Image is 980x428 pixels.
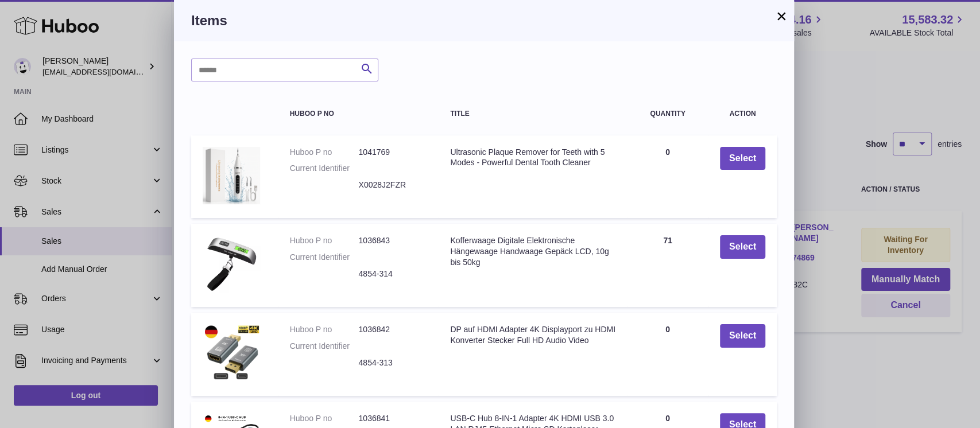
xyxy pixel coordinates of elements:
dd: 1036841 [358,413,427,424]
img: Kofferwaage Digitale Elektronische Hängewaage Handwaage Gepäck LCD, 10g bis 50kg [203,235,260,293]
dt: Huboo P no [290,147,359,158]
td: 0 [627,313,708,396]
img: Ultrasonic Plaque Remover for Teeth with 5 Modes - Powerful Dental Tooth Cleaner [203,147,260,204]
button: Select [720,324,765,348]
h3: Items [191,11,777,30]
dd: 1036842 [358,324,427,335]
button: Select [720,147,765,170]
th: Quantity [627,99,708,129]
th: Huboo P no [278,99,439,129]
dd: 4854-313 [358,357,427,368]
dt: Huboo P no [290,324,359,335]
img: DP auf HDMI Adapter 4K Displayport zu HDMI Konverter Stecker Full HD Audio Video [203,324,260,382]
dt: Current Identifier [290,252,359,263]
dd: 4854-314 [358,269,427,279]
button: × [774,9,788,23]
button: Select [720,235,765,259]
dt: Current Identifier [290,163,359,174]
td: 0 [627,135,708,219]
div: Ultrasonic Plaque Remover for Teeth with 5 Modes - Powerful Dental Tooth Cleaner [450,147,615,169]
dt: Current Identifier [290,341,359,352]
dd: X0028J2FZR [358,180,427,190]
th: Action [708,99,777,129]
dd: 1036843 [358,235,427,246]
dt: Huboo P no [290,413,359,424]
th: Title [439,99,627,129]
dd: 1041769 [358,147,427,158]
div: DP auf HDMI Adapter 4K Displayport zu HDMI Konverter Stecker Full HD Audio Video [450,324,615,346]
dt: Huboo P no [290,235,359,246]
td: 71 [627,224,708,307]
div: Kofferwaage Digitale Elektronische Hängewaage Handwaage Gepäck LCD, 10g bis 50kg [450,235,615,268]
